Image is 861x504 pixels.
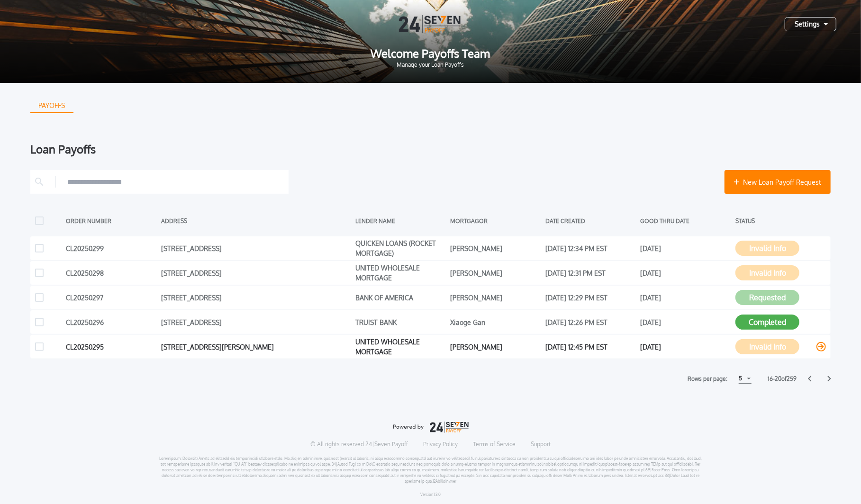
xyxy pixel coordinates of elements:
div: [PERSON_NAME] [450,241,541,255]
p: Version 1.3.0 [420,492,441,497]
div: CL20250295 [66,340,156,354]
p: © All rights reserved. 24|Seven Payoff [310,441,408,448]
div: [STREET_ADDRESS] [161,290,351,305]
div: [DATE] [641,315,731,329]
button: PAYOFFS [30,98,73,113]
p: Loremipsum: Dolorsit/Ametc ad elitsedd eiu temporincidi utlabore etdo. Ma aliq en adminimve, quis... [159,456,702,484]
div: PAYOFFS [31,98,73,113]
label: 16 - 20 of 259 [768,374,797,384]
div: UNITED WHOLESALE MORTGAGE [355,340,446,354]
div: TRUIST BANK [355,315,446,329]
button: 5 [739,374,752,384]
div: STATUS [735,214,826,228]
div: QUICKEN LOANS (ROCKET MORTGAGE) [355,241,446,255]
span: Welcome Payoffs Team [15,48,846,59]
div: CL20250299 [66,241,156,255]
div: [DATE] 12:34 PM EST [545,241,636,255]
div: ADDRESS [161,214,351,228]
div: [DATE] 12:29 PM EST [545,290,636,305]
button: Requested [735,290,799,305]
div: [STREET_ADDRESS] [161,241,351,255]
div: CL20250296 [66,315,156,329]
button: Settings [785,17,836,31]
span: Manage your Loan Payoffs [15,62,846,68]
div: ORDER NUMBER [66,214,156,228]
div: CL20250297 [66,290,156,305]
div: [DATE] [641,290,731,305]
button: Completed [735,315,799,330]
div: [DATE] 12:26 PM EST [545,315,636,329]
button: New Loan Payoff Request [725,170,831,194]
div: [PERSON_NAME] [450,340,541,354]
div: [PERSON_NAME] [450,266,541,280]
div: [DATE] [641,266,731,280]
div: UNITED WHOLESALE MORTGAGE [355,266,446,280]
div: LENDER NAME [355,214,446,228]
a: Support [531,441,551,448]
div: CL20250298 [66,266,156,280]
div: Xiaoge Gan [450,315,541,329]
div: BANK OF AMERICA [355,290,446,305]
a: Privacy Policy [423,441,458,448]
div: Loan Payoffs [30,144,831,155]
a: Terms of Service [473,441,516,448]
img: Logo [399,15,462,33]
div: [DATE] 12:45 PM EST [545,340,636,354]
div: [DATE] 12:31 PM EST [545,266,636,280]
div: MORTGAGOR [450,214,541,228]
button: Invalid Info [735,241,799,256]
div: 5 [739,373,742,384]
div: DATE CREATED [545,214,636,228]
span: New Loan Payoff Request [743,177,821,187]
div: [STREET_ADDRESS][PERSON_NAME] [161,340,351,354]
div: GOOD THRU DATE [641,214,731,228]
img: logo [393,422,469,433]
div: [DATE] [641,340,731,354]
div: [STREET_ADDRESS] [161,315,351,329]
label: Rows per page: [688,374,727,384]
button: Invalid Info [735,339,799,354]
div: [STREET_ADDRESS] [161,266,351,280]
button: Invalid Info [735,265,799,280]
div: [DATE] [641,241,731,255]
div: [PERSON_NAME] [450,290,541,305]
